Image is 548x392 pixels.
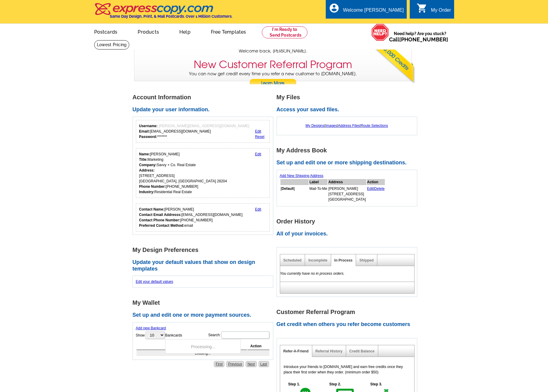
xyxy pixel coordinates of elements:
[133,106,277,113] h2: Update your user information.
[139,168,155,172] strong: Address:
[136,351,269,356] td: Loading...
[308,258,327,262] a: Incomplete
[367,187,373,191] a: Edit
[326,382,344,387] h5: Step 2.
[280,271,345,276] em: You currently have no in process orders.
[328,179,366,185] th: Address
[208,331,270,339] label: Search:
[136,148,270,198] div: Your personal details.
[139,190,154,194] strong: Industry:
[417,7,451,14] a: shopping_cart My Order
[85,24,127,38] a: Postcards
[280,186,309,202] td: [ ]
[361,124,388,128] a: Route Selections
[329,3,340,13] i: account_circle
[277,147,421,154] h1: My Address Book
[133,300,277,306] h1: My Wallet
[367,186,385,202] td: |
[133,247,277,253] h1: My Design Preferences
[246,361,257,367] a: Next
[328,186,366,202] td: [PERSON_NAME] [STREET_ADDRESS] [GEOGRAPHIC_DATA]
[139,135,157,139] strong: Password:
[139,123,249,139] div: [EMAIL_ADDRESS][DOMAIN_NAME] *******
[133,94,277,100] h1: Account Information
[285,382,303,387] h5: Step 1.
[277,94,421,100] h1: My Files
[255,135,264,139] a: Reset
[325,124,337,128] a: Images
[277,231,421,237] h2: All of your invoices.
[139,207,243,228] div: [PERSON_NAME] [EMAIL_ADDRESS][DOMAIN_NAME] [PHONE_NUMBER] email
[338,124,360,128] a: Address Files
[139,157,148,162] strong: Title:
[145,331,165,339] select: ShowBankcards
[277,309,421,315] h1: Customer Referral Program
[133,312,277,319] h2: Set up and edit one or more payment sources.
[374,187,385,191] a: Delete
[359,258,373,262] a: Shipped
[280,120,414,131] div: | | |
[201,24,256,38] a: Free Templates
[255,152,261,156] a: Edit
[128,24,169,38] a: Products
[277,218,421,225] h1: Order History
[259,361,269,367] a: Last
[139,152,150,156] strong: Name:
[139,124,158,128] strong: Username:
[159,124,249,128] span: [PERSON_NAME][EMAIL_ADDRESS][DOMAIN_NAME]
[255,129,261,133] a: Edit
[343,7,404,16] div: Welcome [PERSON_NAME]
[309,179,328,185] th: Label
[136,326,166,330] a: Add new Bankcard
[139,223,184,228] strong: Preferred Contact Method:
[139,218,180,222] strong: Contact Phone Number:
[110,14,232,19] h4: Same Day Design, Print, & Mail Postcards. Over 1 Million Customers.
[282,187,294,191] b: Default
[367,382,385,387] h5: Step 3.
[165,339,241,354] div: Processing...
[139,213,182,217] strong: Contact Email Addresss:
[399,36,448,43] a: [PHONE_NUMBER]
[316,349,343,353] a: Referral History
[133,259,277,272] h2: Update your default values that show on design templates
[417,3,427,13] i: shopping_cart
[139,184,166,189] strong: Phone Number:
[367,179,385,185] th: Action
[139,151,227,195] div: [PERSON_NAME] Marketing Savvy + Co. Real Estate [STREET_ADDRESS] [GEOGRAPHIC_DATA], [GEOGRAPHIC_D...
[247,343,269,350] th: Action
[221,331,269,339] input: Search:
[136,280,173,284] a: Edit your default values
[249,79,297,88] a: Learn More
[277,106,421,113] h2: Access your saved files.
[94,7,232,19] a: Same Day Design, Print, & Mail Postcards. Over 1 Million Customers.
[255,207,261,211] a: Edit
[170,24,200,38] a: Help
[139,163,157,167] strong: Company:
[139,207,165,211] strong: Contact Name:
[283,349,309,353] a: Refer-A-Friend
[309,186,328,202] td: Mail-To-Me
[389,36,448,43] span: Call
[277,160,421,166] h2: Set up and edit one or more shipping destinations.
[136,120,270,143] div: Your login information.
[280,174,323,178] a: Add New Shipping Address
[214,361,224,367] a: First
[239,48,307,54] span: Welcome back, [PERSON_NAME].
[226,361,244,367] a: Previous
[139,129,150,133] strong: Email:
[194,58,352,71] h3: New Customer Referral Program
[431,7,451,16] div: My Order
[284,364,411,375] p: Introduce your friends to [DOMAIN_NAME] and earn free credits once they place their first order w...
[283,258,302,262] a: Scheduled
[134,71,412,88] p: You can now get credit every time you refer a new customer to [DOMAIN_NAME].
[136,203,270,232] div: Who should we contact regarding order issues?
[277,321,421,328] h2: Get credit when others you refer become customers
[349,349,375,353] a: Credit Balance
[389,31,451,43] span: Need help? Are you stuck?
[136,331,182,340] label: Show Bankcards
[306,124,325,128] a: My Designs
[371,24,389,41] img: help
[334,258,353,262] a: In Process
